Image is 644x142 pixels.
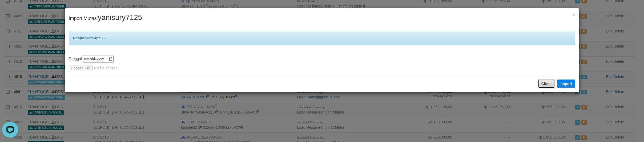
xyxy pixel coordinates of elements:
[557,80,575,88] button: Import
[96,37,106,40] span: [170 ms]
[69,16,142,21] span: Import Mutasi
[73,36,92,40] b: Response:
[69,56,575,71] div: Tanggal:
[538,79,555,88] button: Close
[2,2,18,18] button: Open LiveChat chat widget
[69,31,575,45] div: 54
[572,11,575,18] span: ×
[98,13,142,22] span: yanisury7125
[572,12,575,17] button: Close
